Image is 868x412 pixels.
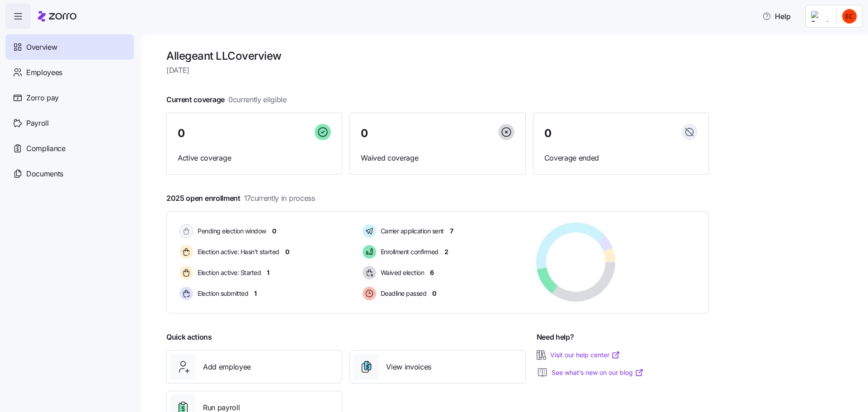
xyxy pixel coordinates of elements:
span: Quick actions [166,331,212,343]
span: Election submitted [195,289,248,298]
h1: Allegeant LLC overview [166,49,709,63]
span: 1 [267,268,269,277]
span: Zorro pay [26,92,59,104]
span: Current coverage [166,94,287,105]
span: 0 [544,128,552,139]
span: 6 [430,268,434,277]
a: Documents [5,161,134,186]
span: Add employee [203,361,251,373]
button: Help [755,7,798,25]
span: Enrollment confirmed [378,247,439,256]
span: Coverage ended [544,152,698,164]
a: Payroll [5,110,134,136]
span: Election active: Hasn't started [195,247,279,256]
a: Compliance [5,136,134,161]
span: 0 [272,227,276,236]
span: 17 currently in process [244,193,315,204]
span: View invoices [386,361,431,373]
img: Employer logo [811,11,829,22]
span: 7 [450,227,453,236]
span: Waived coverage [361,152,514,164]
span: Compliance [26,143,66,154]
a: Zorro pay [5,85,134,110]
span: Documents [26,168,63,180]
span: Carrier application sent [378,227,444,236]
span: Deadline passed [378,289,427,298]
span: Active coverage [178,152,331,164]
a: Visit our help center [550,350,620,360]
span: Help [762,11,791,22]
span: Overview [26,42,57,53]
span: Pending election window [195,227,266,236]
span: 2025 open enrollment [166,193,315,204]
a: Employees [5,60,134,85]
span: 0 [285,247,289,256]
span: 0 [432,289,436,298]
span: [DATE] [166,65,709,76]
span: 0 [178,128,185,139]
span: Need help? [537,331,574,343]
span: 1 [254,289,257,298]
span: 0 [361,128,368,139]
img: cc97166a80db72ba115bf250c5d9a898 [842,9,857,24]
a: See what’s new on our blog [552,368,644,377]
span: Waived election [378,268,425,277]
span: Employees [26,67,62,78]
a: Overview [5,34,134,60]
span: Payroll [26,118,49,129]
span: Election active: Started [195,268,261,277]
span: 0 currently eligible [228,94,287,105]
span: 2 [444,247,448,256]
